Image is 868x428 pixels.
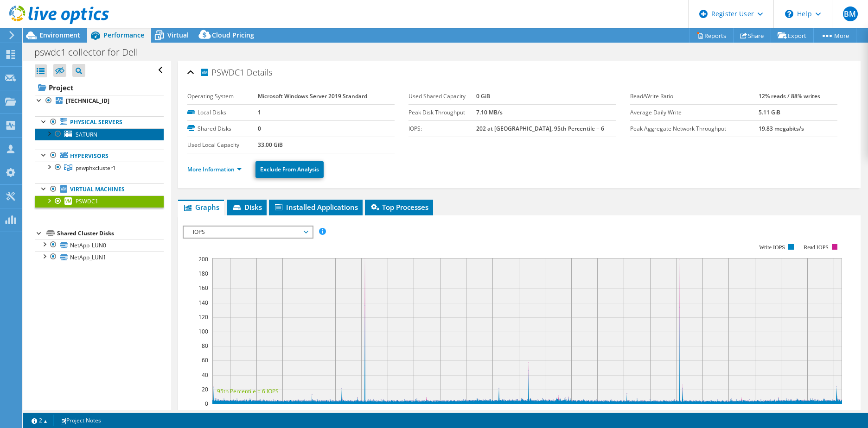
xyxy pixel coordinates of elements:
[408,124,476,133] label: IOPS:
[57,228,164,239] div: Shared Cluster Disks
[35,128,164,140] a: SATURN
[249,409,263,416] text: 16:00
[771,28,814,43] a: Export
[35,80,164,95] a: Project
[187,140,258,150] label: Used Local Capacity
[198,299,208,307] text: 140
[843,6,858,21] span: BM
[255,161,324,178] a: Exclude From Analysis
[433,409,447,416] text: 06:00
[217,387,279,395] text: 95th Percentile = 6 IOPS
[35,116,164,128] a: Physical Servers
[35,251,164,263] a: NetApp_LUN1
[30,47,153,57] h1: pswdc1 collector for Dell
[202,385,208,393] text: 20
[205,400,208,408] text: 0
[258,141,283,149] b: 33.00 GiB
[476,125,604,132] b: 202 at [GEOGRAPHIC_DATA], 95th Percentile = 6
[354,409,368,416] text: 00:00
[630,108,759,117] label: Average Daily Write
[630,124,759,133] label: Peak Aggregate Network Throughput
[76,197,98,205] span: PSWDC1
[35,150,164,162] a: Hypervisors
[35,239,164,251] a: NetApp_LUN0
[301,409,316,416] text: 20:00
[247,67,272,78] span: Details
[643,409,657,416] text: 22:00
[328,409,342,416] text: 22:00
[564,409,578,416] text: 16:00
[773,409,788,416] text: 08:00
[188,227,307,238] span: IOPS
[198,327,208,335] text: 100
[408,108,476,117] label: Peak Disk Throughput
[39,31,80,39] span: Environment
[537,409,552,416] text: 14:00
[485,409,499,416] text: 10:00
[669,409,683,416] text: 00:00
[275,409,289,416] text: 18:00
[380,409,395,416] text: 02:00
[53,415,108,426] a: Project Notes
[198,270,208,277] text: 180
[759,244,785,251] text: Write IOPS
[476,108,503,116] b: 7.10 MB/s
[759,92,820,100] b: 12% reads / 88% writes
[187,124,258,133] label: Shared Disks
[274,202,358,212] span: Installed Applications
[258,125,261,132] b: 0
[232,202,262,212] span: Disks
[759,125,804,132] b: 19.83 megabits/s
[511,409,526,416] text: 12:00
[747,409,762,416] text: 06:00
[103,31,144,39] span: Performance
[406,409,421,416] text: 04:00
[202,342,208,350] text: 80
[202,371,208,379] text: 40
[721,409,735,416] text: 04:00
[76,164,116,172] span: pswphxcluster1
[198,284,208,292] text: 160
[804,244,829,251] text: Read IOPS
[258,92,367,100] b: Microsoft Windows Server 2019 Standard
[616,409,631,416] text: 20:00
[76,131,97,138] span: SATURN
[459,409,473,416] text: 08:00
[223,409,237,416] text: 14:00
[759,108,780,116] b: 5.11 GiB
[202,356,208,364] text: 60
[630,92,759,101] label: Read/Write Ratio
[35,195,164,208] a: PSWDC1
[826,409,841,416] text: 12:00
[199,67,244,77] span: PSWDC1
[258,108,261,116] b: 1
[35,95,164,107] a: [TECHNICAL_ID]
[370,202,428,212] span: Top Processes
[187,92,258,101] label: Operating System
[212,31,254,39] span: Cloud Pricing
[408,92,476,101] label: Used Shared Capacity
[167,31,189,39] span: Virtual
[689,28,734,43] a: Reports
[695,409,709,416] text: 02:00
[25,415,54,426] a: 2
[183,202,219,212] span: Graphs
[813,28,856,43] a: More
[35,162,164,174] a: pswphxcluster1
[785,10,793,18] svg: \n
[198,255,208,263] text: 200
[476,92,490,100] b: 0 GiB
[187,165,242,173] a: More Information
[35,183,164,195] a: Virtual Machines
[66,97,109,105] b: [TECHNICAL_ID]
[198,313,208,321] text: 120
[590,409,604,416] text: 18:00
[733,28,771,43] a: Share
[187,108,258,117] label: Local Disks
[800,409,814,416] text: 10:00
